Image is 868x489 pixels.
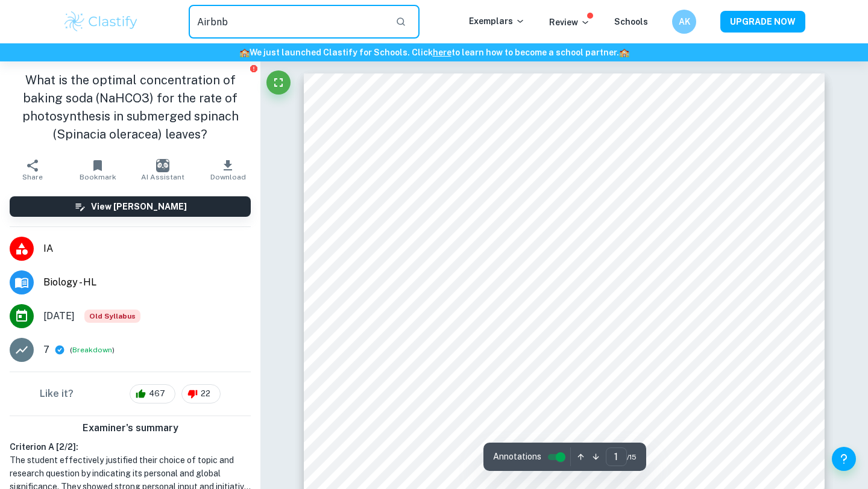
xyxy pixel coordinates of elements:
button: Breakdown [72,344,112,355]
span: Share [22,173,43,181]
span: Bookmark [80,173,116,181]
button: Bookmark [65,153,130,187]
h6: View [PERSON_NAME] [91,200,187,213]
img: AI Assistant [156,159,169,172]
button: Fullscreen [266,70,291,95]
h6: We just launched Clastify for Schools. Click to learn how to become a school partner. [2,46,866,59]
button: View [PERSON_NAME] [10,196,251,217]
span: Old Syllabus [84,310,140,323]
button: Download [195,153,260,187]
span: 22 [194,388,217,400]
button: UPGRADE NOW [720,11,805,33]
h6: Criterion A [ 2 / 2 ]: [10,440,251,453]
img: Clastify logo [63,10,139,34]
span: Annotations [493,450,541,463]
span: 467 [142,388,172,400]
button: AI Assistant [130,153,195,187]
button: Help and Feedback [832,447,856,471]
h6: AK [678,15,691,28]
span: 🏫 [239,48,250,57]
span: Biology - HL [43,275,251,290]
span: IA [43,241,251,256]
div: 22 [181,384,221,403]
span: / 15 [627,452,637,463]
a: here [433,48,451,57]
button: AK [672,10,696,34]
p: Review [549,16,590,29]
div: Starting from the May 2025 session, the Biology IA requirements have changed. It's OK to refer to... [84,310,140,323]
input: Search for any exemplars... [189,5,386,39]
p: 7 [43,343,49,357]
button: Report issue [249,64,258,73]
span: ( ) [70,344,115,356]
span: [DATE] [43,309,75,323]
h6: Examiner's summary [5,421,256,435]
div: 467 [130,384,175,403]
span: 🏫 [619,48,629,57]
a: Schools [614,17,648,26]
p: Exemplars [469,14,525,28]
span: AI Assistant [141,173,184,181]
h1: What is the optimal concentration of baking soda (NaHCO3) for the rate of photosynthesis in subme... [10,71,251,143]
h6: Like it? [40,387,74,401]
span: Download [210,173,246,181]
